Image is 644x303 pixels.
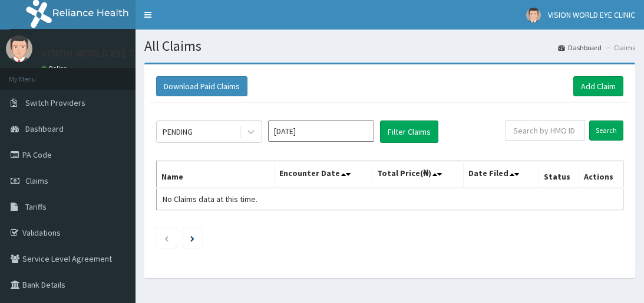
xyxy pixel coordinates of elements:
input: Search [589,120,623,141]
a: Add Claim [573,76,623,96]
th: Actions [579,161,623,188]
div: PENDING [163,126,193,138]
img: User Image [526,8,541,22]
button: Filter Claims [380,120,438,143]
th: Name [157,161,275,188]
th: Date Filed [463,161,539,188]
th: Encounter Date [274,161,372,188]
span: VISION WORLD EYE CLINIC [548,9,635,20]
p: VISION WORLD EYE CLINIC [41,48,159,58]
button: Download Paid Claims [156,76,247,96]
span: Claims [25,175,48,186]
th: Total Price(₦) [372,161,464,188]
a: Online [41,64,70,73]
th: Status [539,161,579,188]
h1: All Claims [144,38,635,54]
input: Select Month and Year [268,120,374,142]
span: No Claims data at this time. [163,194,257,204]
input: Search by HMO ID [506,120,585,141]
span: Dashboard [25,123,64,134]
span: Tariffs [25,201,47,212]
li: Claims [603,43,635,53]
a: Dashboard [558,43,602,53]
a: Previous page [164,233,169,243]
a: Next page [190,233,194,243]
img: User Image [6,35,32,62]
span: Switch Providers [25,97,85,108]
